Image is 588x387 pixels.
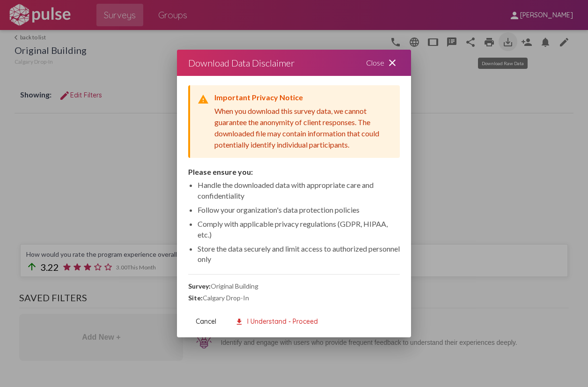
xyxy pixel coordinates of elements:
div: Please ensure you: [188,167,400,176]
div: When you download this survey data, we cannot guarantee the anonymity of client responses. The do... [214,105,392,150]
li: Comply with applicable privacy regulations (GDPR, HIPAA, etc.) [198,219,400,240]
span: I Understand - Proceed [235,317,318,326]
li: Store the data securely and limit access to authorized personnel only [198,244,400,265]
div: Close [355,50,411,76]
li: Handle the downloaded data with appropriate care and confidentiality [198,180,400,201]
strong: Survey: [188,282,211,290]
div: Download Data Disclaimer [188,55,294,70]
span: Cancel [196,317,216,326]
mat-icon: download [235,318,243,326]
button: Cancel [188,313,224,330]
strong: Site: [188,294,203,302]
mat-icon: warning [198,94,209,105]
div: Calgary Drop-In [188,294,400,302]
mat-icon: close [387,57,398,68]
li: Follow your organization's data protection policies [198,205,400,215]
div: Original Building [188,282,400,290]
button: I Understand - Proceed [228,313,325,330]
div: Important Privacy Notice [214,93,392,102]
